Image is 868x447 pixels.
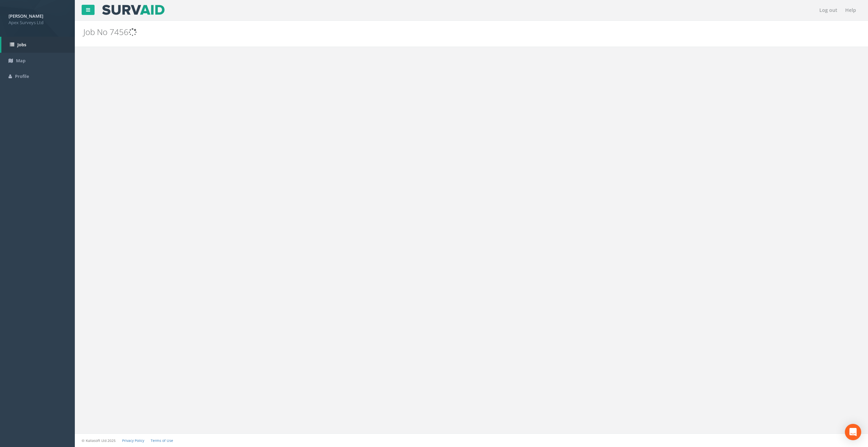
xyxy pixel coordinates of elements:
[151,438,173,443] a: Terms of Use
[9,11,66,26] a: [PERSON_NAME] Apex Surveys Ltd
[83,28,729,36] h2: Job No 7456
[82,438,116,443] small: © Kullasoft Ltd 2025
[9,19,66,26] span: Apex Surveys Ltd
[15,73,29,79] span: Profile
[9,13,43,19] strong: [PERSON_NAME]
[845,424,861,440] div: Open Intercom Messenger
[122,438,144,443] a: Privacy Policy
[1,37,75,53] a: Jobs
[17,42,26,48] span: Jobs
[16,57,26,64] span: Map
